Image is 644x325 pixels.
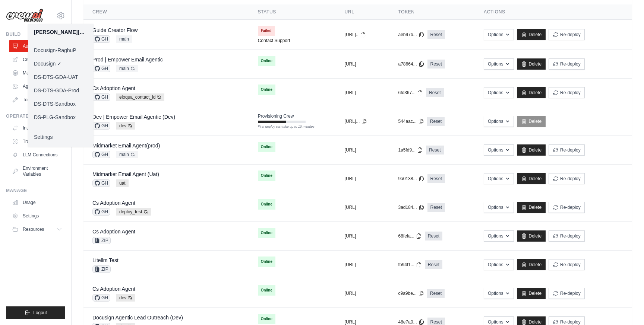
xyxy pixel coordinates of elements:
[9,197,65,208] a: Usage
[517,259,546,270] a: Delete
[9,210,65,222] a: Settings
[92,315,183,321] a: Docusign Agentic Lead Outreach (Dev)
[427,30,445,39] a: Reset
[484,230,514,242] button: Options
[336,4,389,20] th: URL
[427,60,445,68] a: Reset
[92,143,160,149] a: Midmarket Email Agent(prod)
[83,4,249,20] th: Crew
[258,228,275,238] span: Online
[6,113,65,119] div: Operate
[92,35,110,43] span: GH
[398,90,423,96] button: 6fd367...
[517,230,546,242] a: Delete
[92,114,175,120] a: Dev | Empower Email Agentic (Dev)
[92,208,110,216] span: GH
[28,70,94,84] a: DS-DTS-GDA-UAT
[484,58,514,70] button: Options
[92,257,119,263] a: Litellm Test
[549,173,585,184] button: Re-deploy
[258,124,306,130] div: First deploy can take up to 10 minutes
[116,65,138,72] span: main
[427,203,445,212] a: Reset
[258,85,275,95] span: Online
[484,288,514,299] button: Options
[116,35,132,43] span: main
[9,149,65,161] a: LLM Connections
[549,230,585,242] button: Re-deploy
[426,146,443,154] a: Reset
[426,88,443,97] a: Reset
[549,87,585,98] button: Re-deploy
[517,116,546,127] a: Delete
[398,118,424,124] button: 544aac...
[398,290,424,296] button: c9a9be...
[9,67,65,79] a: Marketplace
[92,237,111,244] span: ZIP
[549,144,585,156] button: Re-deploy
[517,202,546,213] a: Delete
[258,26,275,36] span: Failed
[92,65,110,72] span: GH
[258,314,275,324] span: Online
[607,289,644,325] iframe: Chat Widget
[92,171,159,177] a: Midmarket Email Agent (Uat)
[116,179,129,187] span: uat
[28,97,94,111] a: DS-DTS-Sandbox
[23,226,44,232] span: Resources
[116,93,164,101] span: eloqua_contact_id
[517,173,546,184] a: Delete
[6,306,65,319] button: Logout
[92,93,110,101] span: GH
[6,9,43,23] img: Logo
[258,142,275,152] span: Online
[484,259,514,270] button: Options
[517,288,546,299] a: Delete
[427,174,445,183] a: Reset
[92,151,110,158] span: GH
[33,310,47,316] span: Logout
[92,179,110,187] span: GH
[398,204,424,210] button: 3ad184...
[517,58,546,70] a: Delete
[258,171,275,181] span: Online
[28,44,94,57] a: Docusign-RaghuP
[425,232,442,240] a: Reset
[398,176,424,182] button: 9a0138...
[92,27,138,33] a: Guide Creator Flow
[116,208,151,216] span: deploy_test
[92,200,135,206] a: Cs Adoption Agent
[258,56,275,66] span: Online
[9,136,65,147] a: Traces
[28,111,94,124] a: DS-PLG-Sandbox
[389,4,475,20] th: Token
[549,58,585,70] button: Re-deploy
[398,233,422,239] button: 68fefa...
[9,122,65,134] a: Integrations
[92,265,111,273] span: ZIP
[249,4,336,20] th: Status
[484,87,514,98] button: Options
[427,289,445,298] a: Reset
[92,286,135,292] a: Cs Adoption Agent
[116,294,135,302] span: dev
[398,262,422,268] button: fb94f1...
[484,116,514,127] button: Options
[258,38,290,44] a: Contact Support
[517,29,546,40] a: Delete
[92,294,110,302] span: GH
[6,31,65,37] div: Build
[398,147,423,153] button: 1a5fd9...
[9,40,65,52] a: Automations
[28,57,94,70] a: Docusign ✓
[549,29,585,40] button: Re-deploy
[28,130,94,144] a: Settings
[425,260,442,269] a: Reset
[258,113,294,119] span: Provisioning Crew
[92,85,135,91] a: Cs Adoption Agent
[475,4,632,20] th: Actions
[258,285,275,296] span: Online
[116,122,135,130] span: dev
[549,259,585,270] button: Re-deploy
